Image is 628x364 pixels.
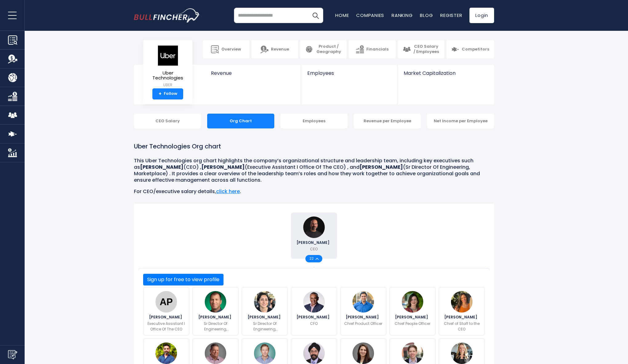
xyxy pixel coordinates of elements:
[291,287,337,335] a: Prashanth Mahendra-Rajah [PERSON_NAME] CFO
[349,40,395,59] a: Financials
[469,8,494,23] a: Login
[155,291,177,313] img: Alicia Poling
[397,65,493,87] a: Market Capitalization
[192,287,239,335] a: Oren Zamir [PERSON_NAME] Sr Director Of Engineering, Marketplace
[444,315,479,319] span: [PERSON_NAME]
[395,321,430,326] p: Chief People Officer
[198,315,233,319] span: [PERSON_NAME]
[242,287,288,335] a: Dorna Bandari [PERSON_NAME] Sr Director Of Engineering, Marketplace
[300,40,347,59] a: Product / Geography
[301,65,397,87] a: Employees
[148,45,188,88] a: Uber Technologies UBER
[402,291,423,313] img: Nikki Krishnamurthy
[316,44,342,55] span: Product / Geography
[439,287,485,335] a: Andi Pimentel [PERSON_NAME] Chief of Staff to the CEO
[134,8,200,22] img: bullfincher logo
[159,91,162,97] strong: +
[398,40,444,59] a: CEO Salary / Employees
[404,70,487,76] span: Market Capitalization
[335,12,349,18] a: Home
[134,114,201,128] div: CEO Salary
[148,71,187,81] span: Uber Technologies
[296,315,331,319] span: [PERSON_NAME]
[303,342,325,364] img: Prabhjeet Singh
[211,70,295,76] span: Revenue
[155,342,177,364] img: Praveen Neppalli Naga
[134,188,494,195] p: For CEO/executive salary details, .
[440,12,462,18] a: Register
[207,114,274,128] div: Org Chart
[296,241,331,245] span: [PERSON_NAME]
[462,47,489,52] span: Competitors
[143,274,223,285] button: Sign up for free to view profile
[143,287,189,335] a: Alicia Poling [PERSON_NAME] Executive Assistant I Office Of The CEO
[451,291,473,313] img: Andi Pimentel
[203,40,249,59] a: Overview
[252,40,298,59] a: Revenue
[152,88,183,99] a: +Follow
[354,114,421,128] div: Revenue per Employee
[310,246,318,252] p: CEO
[221,47,241,52] span: Overview
[360,164,403,171] b: [PERSON_NAME]
[344,321,382,326] p: Chief Product Officer
[140,164,183,171] b: [PERSON_NAME]
[205,65,301,87] a: Revenue
[413,44,439,55] span: CEO Salary / Employees
[310,321,318,326] p: CFO
[402,342,423,364] img: Gus Fuldner
[303,216,325,238] img: Dara Khosrowshahi
[346,315,380,319] span: [PERSON_NAME]
[148,82,187,88] small: UBER
[307,70,391,76] span: Employees
[309,257,316,260] span: 22
[340,287,386,335] a: Sachin Kansal [PERSON_NAME] Chief Product Officer
[291,212,337,259] a: Dara Khosrowshahi [PERSON_NAME] CEO 22
[308,8,323,23] button: Search
[246,321,284,332] p: Sr Director Of Engineering, Marketplace
[352,291,374,313] img: Sachin Kansal
[356,12,384,18] a: Companies
[149,315,184,319] span: [PERSON_NAME]
[248,315,282,319] span: [PERSON_NAME]
[389,287,436,335] a: Nikki Krishnamurthy [PERSON_NAME] Chief People Officer
[254,342,276,364] img: Andrew Macdonald
[451,342,473,364] img: Jill Hazelbaker
[254,291,276,313] img: Dorna Bandari
[205,342,226,364] img: Albert Greenberg
[216,188,240,195] a: click here
[271,47,289,52] span: Revenue
[446,40,494,59] a: Competitors
[201,164,245,171] b: [PERSON_NAME]
[303,291,325,313] img: Prashanth Mahendra-Rajah
[196,321,235,332] p: Sr Director Of Engineering, Marketplace
[366,47,388,52] span: Financials
[147,321,185,332] p: Executive Assistant I Office Of The CEO
[392,12,413,18] a: Ranking
[280,114,348,128] div: Employees
[134,158,494,183] p: This Uber Technologies org chart highlights the company’s organizational structure and leadership...
[427,114,494,128] div: Net Income per Employee
[134,142,494,151] h1: Uber Technologies Org chart
[205,291,226,313] img: Oren Zamir
[352,342,374,364] img: Susan Anderson
[420,12,433,18] a: Blog
[443,321,481,332] p: Chief of Staff to the CEO
[134,8,200,22] a: Go to homepage
[395,315,430,319] span: [PERSON_NAME]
